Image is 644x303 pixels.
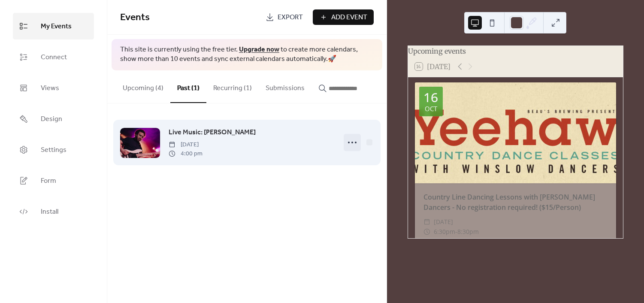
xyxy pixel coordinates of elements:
[434,217,453,227] span: [DATE]
[206,70,259,102] button: Recurring (1)
[423,217,430,227] div: ​
[239,43,279,56] a: Upgrade now
[331,12,367,23] span: Add Event
[13,167,94,194] a: Form
[434,237,608,258] span: [STREET_ADDRESS][PERSON_NAME][PERSON_NAME][PERSON_NAME]
[259,70,311,102] button: Submissions
[170,70,206,103] button: Past (1)
[313,9,374,25] button: Add Event
[120,8,150,27] span: Events
[455,227,457,237] span: -
[41,82,59,95] span: Views
[434,227,455,237] span: 6:30pm
[13,198,94,225] a: Install
[408,46,623,56] div: Upcoming events
[13,106,94,132] a: Design
[41,205,58,219] span: Install
[169,127,256,138] span: Live Music: [PERSON_NAME]
[457,227,479,237] span: 8:30pm
[41,143,67,157] span: Settings
[423,227,430,237] div: ​
[169,140,203,149] span: [DATE]
[259,9,309,25] a: Export
[278,12,303,23] span: Export
[41,51,67,64] span: Connect
[116,70,170,102] button: Upcoming (4)
[169,149,203,158] span: 4:00 pm
[169,127,256,138] a: Live Music: [PERSON_NAME]
[13,13,94,39] a: My Events
[13,75,94,101] a: Views
[423,91,438,104] div: 16
[425,106,437,112] div: Oct
[120,45,374,64] span: This site is currently using the free tier. to create more calendars, show more than 10 events an...
[13,136,94,163] a: Settings
[41,20,72,33] span: My Events
[423,237,430,247] div: ​
[41,174,56,188] span: Form
[423,192,595,212] a: Country Line Dancing Lessons with [PERSON_NAME] Dancers - No registration required! ($15/Person)
[41,112,62,126] span: Design
[13,44,94,70] a: Connect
